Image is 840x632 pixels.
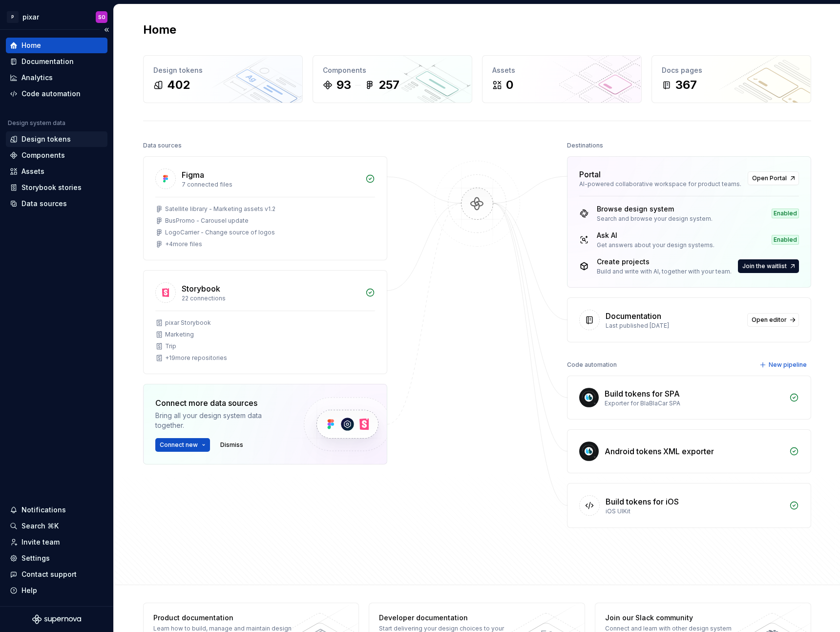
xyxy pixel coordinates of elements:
div: 367 [675,77,697,93]
div: Documentation [21,57,74,66]
div: Data sources [143,139,182,152]
div: Design tokens [153,65,293,75]
button: New pipeline [756,358,811,372]
a: Open editor [747,313,799,327]
div: Exporter for BlaBlaCar SPA [605,400,783,407]
div: Android tokens XML exporter [605,445,714,457]
div: Enabled [772,235,799,245]
div: Settings [21,553,50,563]
span: Join the waitlist [742,262,787,270]
div: Data sources [21,199,67,209]
button: Search ⌘K [6,518,107,534]
div: Destinations [567,139,603,152]
a: Assets0 [482,55,642,103]
span: Dismiss [220,441,243,449]
div: Components [21,150,65,160]
div: 7 connected files [182,181,359,189]
div: Notifications [21,505,66,515]
div: Invite team [21,537,60,547]
div: Connect more data sources [155,397,287,409]
div: Product documentation [153,613,295,623]
div: Design system data [8,119,65,127]
button: Join the waitlist [738,259,799,273]
span: Connect new [160,441,198,449]
div: AI-powered collaborative workspace for product teams. [579,180,742,188]
a: Storybook22 connectionspixar StorybookMarketingTrip+19more repositories [143,270,387,374]
a: Components [6,147,107,163]
span: Open editor [752,316,787,324]
div: 257 [378,77,399,93]
div: BusPromo - Carousel update [165,217,249,225]
div: Figma [182,169,204,181]
a: Design tokens [6,131,107,147]
div: Ask AI [597,231,714,240]
div: 22 connections [182,295,359,302]
div: Storybook [182,283,220,295]
span: Open Portal [752,174,787,182]
div: + 19 more repositories [165,354,227,362]
div: Assets [21,167,44,176]
a: Data sources [6,196,107,211]
a: Settings [6,550,107,566]
a: Home [6,38,107,53]
a: Components93257 [313,55,472,103]
h2: Home [143,22,176,38]
div: pixar Storybook [165,319,211,327]
button: PpixarSO [2,6,111,27]
div: Search and browse your design system. [597,215,713,223]
span: New pipeline [769,361,807,369]
button: Dismiss [216,438,248,452]
div: 0 [506,77,513,93]
div: Portal [579,169,601,180]
div: Analytics [21,73,53,83]
a: Invite team [6,534,107,550]
div: pixar [22,12,39,22]
a: Code automation [6,86,107,102]
div: 402 [167,77,190,93]
div: Home [21,41,41,50]
div: Last published [DATE] [606,322,741,330]
div: Components [323,65,462,75]
div: Build tokens for iOS [606,496,679,507]
div: Documentation [606,310,661,322]
div: Developer documentation [379,613,521,623]
div: Search ⌘K [21,521,59,531]
div: Code automation [21,89,81,99]
a: Storybook stories [6,180,107,195]
div: iOS UIKit [606,507,783,515]
a: Figma7 connected filesSatellite library - Marketing assets v1.2BusPromo - Carousel updateLogoCarr... [143,156,387,260]
div: Enabled [772,209,799,218]
div: Satellite library - Marketing assets v1.2 [165,205,275,213]
div: P [7,11,19,23]
button: Help [6,583,107,598]
div: Marketing [165,331,194,338]
a: Design tokens402 [143,55,303,103]
button: Connect new [155,438,210,452]
a: Open Portal [748,171,799,185]
div: Build and write with AI, together with your team. [597,268,732,275]
div: Help [21,586,37,595]
div: Docs pages [662,65,801,75]
button: Contact support [6,567,107,582]
div: Join our Slack community [605,613,747,623]
a: Docs pages367 [651,55,811,103]
div: LogoCarrier - Change source of logos [165,229,275,236]
div: Code automation [567,358,617,372]
div: + 4 more files [165,240,202,248]
div: Bring all your design system data together. [155,411,287,430]
div: Assets [492,65,631,75]
div: Build tokens for SPA [605,388,680,400]
div: Design tokens [21,134,71,144]
div: Browse design system [597,204,713,214]
svg: Supernova Logo [32,614,81,624]
div: Storybook stories [21,183,82,192]
div: Create projects [597,257,732,267]
div: Contact support [21,569,77,579]
div: Trip [165,342,176,350]
button: Notifications [6,502,107,518]
button: Collapse sidebar [100,23,113,37]
a: Assets [6,164,107,179]
div: Get answers about your design systems. [597,241,714,249]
